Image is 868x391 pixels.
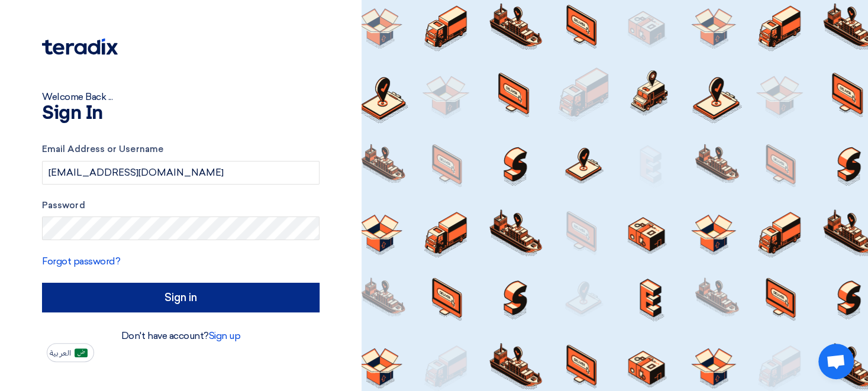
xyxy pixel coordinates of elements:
img: ar-AR.png [75,348,88,357]
h1: Sign In [42,104,320,123]
img: Teradix logo [42,38,118,55]
label: Email Address or Username [42,143,320,156]
label: Password [42,199,320,212]
button: العربية [47,343,94,362]
a: Open chat [818,344,854,379]
a: Sign up [209,330,241,341]
div: Don't have account? [42,329,320,343]
input: Sign in [42,283,320,312]
span: العربية [50,349,71,357]
a: Forgot password? [42,256,120,267]
div: Welcome Back ... [42,90,320,104]
input: Enter your business email or username [42,161,320,185]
